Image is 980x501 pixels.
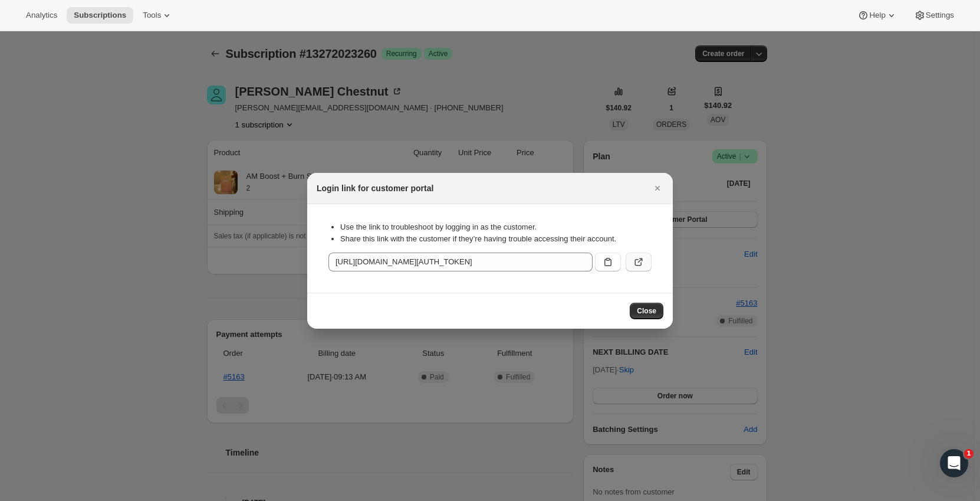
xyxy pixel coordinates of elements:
[630,303,663,319] button: Close
[869,11,885,20] span: Help
[926,11,954,20] span: Settings
[74,11,126,20] span: Subscriptions
[340,233,652,245] li: Share this link with the customer if they’re having trouble accessing their account.
[964,449,974,459] span: 1
[26,11,57,20] span: Analytics
[340,221,652,233] li: Use the link to troubleshoot by logging in as the customer.
[907,7,961,24] button: Settings
[649,180,666,197] button: Close
[637,306,656,316] span: Close
[940,449,968,477] iframe: Intercom live chat
[136,7,180,24] button: Tools
[317,182,433,194] h2: Login link for customer portal
[850,7,904,24] button: Help
[143,11,161,20] span: Tools
[19,7,64,24] button: Analytics
[67,7,133,24] button: Subscriptions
